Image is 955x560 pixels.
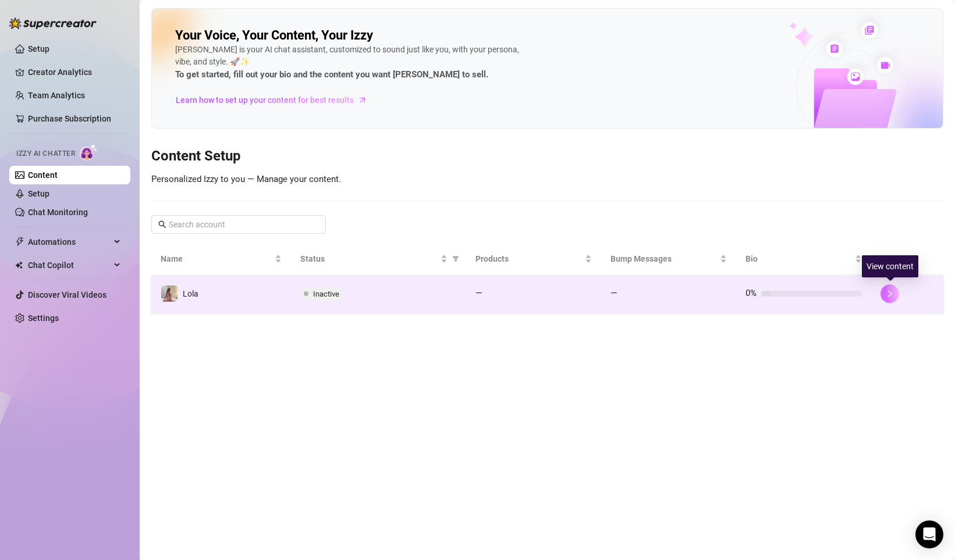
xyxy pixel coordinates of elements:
a: Chat Monitoring [28,208,88,217]
div: [PERSON_NAME] is your AI chat assistant, customized to sound just like you, with your persona, vi... [175,44,524,82]
img: AI Chatter [80,144,98,160]
a: Team Analytics [28,91,85,100]
span: thunderbolt [15,237,24,247]
input: Search account [169,218,310,231]
span: right [886,290,894,298]
span: Learn how to set up your content for best results [176,94,354,106]
span: — [475,288,482,298]
a: Purchase Subscription [28,114,111,123]
span: Izzy AI Chatter [16,148,75,159]
a: Content [28,170,58,180]
img: logo-BBDzfeDw.svg [9,17,97,29]
a: Creator Analytics [28,63,121,81]
span: Products [475,252,583,265]
span: arrow-right [357,94,368,106]
th: Name [151,243,291,275]
span: Status [300,252,438,265]
button: right [881,284,899,303]
span: filter [450,250,461,267]
span: Bump Messages [610,252,718,265]
span: 0% [745,288,757,298]
span: — [610,288,617,298]
span: Name [161,252,272,265]
img: Chat Copilot [15,261,23,269]
th: Bump Messages [601,243,736,275]
div: View content [862,255,918,277]
span: Inactive [313,290,339,298]
span: Automations [28,233,111,251]
a: Setup [28,44,49,53]
img: Lola [161,286,177,302]
th: Products [466,243,601,275]
th: Status [291,243,466,275]
span: Personalized Izzy to you — Manage your content. [151,174,341,184]
span: Lola [183,289,198,298]
strong: To get started, fill out your bio and the content you want [PERSON_NAME] to sell. [175,69,488,80]
span: Bio [745,252,853,265]
th: Bio [736,243,871,275]
a: Learn how to set up your content for best results [175,91,376,109]
h3: Content Setup [151,147,943,166]
span: Chat Copilot [28,256,111,274]
img: ai-chatter-content-library-cLFOSyPT.png [762,9,943,128]
a: Setup [28,189,49,198]
a: Settings [28,313,59,323]
a: Discover Viral Videos [28,290,106,299]
span: search [158,220,166,229]
div: Open Intercom Messenger [915,520,943,548]
h2: Your Voice, Your Content, Your Izzy [175,27,373,44]
span: filter [452,255,459,262]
